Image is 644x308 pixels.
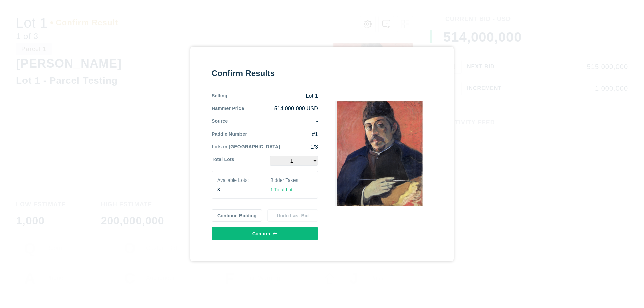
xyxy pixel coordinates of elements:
div: 1/3 [280,143,318,151]
button: Undo Last Bid [267,209,318,222]
div: Selling [212,92,227,100]
div: - [228,118,318,125]
div: 3 [217,186,259,193]
div: Lot 1 [227,92,318,100]
button: Continue Bidding [212,209,262,222]
div: Bidder Takes: [270,177,312,184]
div: Lots in [GEOGRAPHIC_DATA] [212,143,280,151]
div: #1 [247,131,318,138]
span: 1 Total Lot [270,187,292,192]
div: Confirm Results [212,68,318,79]
div: Total Lots [212,156,234,166]
div: 514,000,000 USD [244,105,318,112]
div: Hammer Price [212,105,244,112]
div: Available Lots: [217,177,259,184]
button: Confirm [212,227,318,240]
div: Source [212,118,228,125]
div: Paddle Number [212,131,247,138]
